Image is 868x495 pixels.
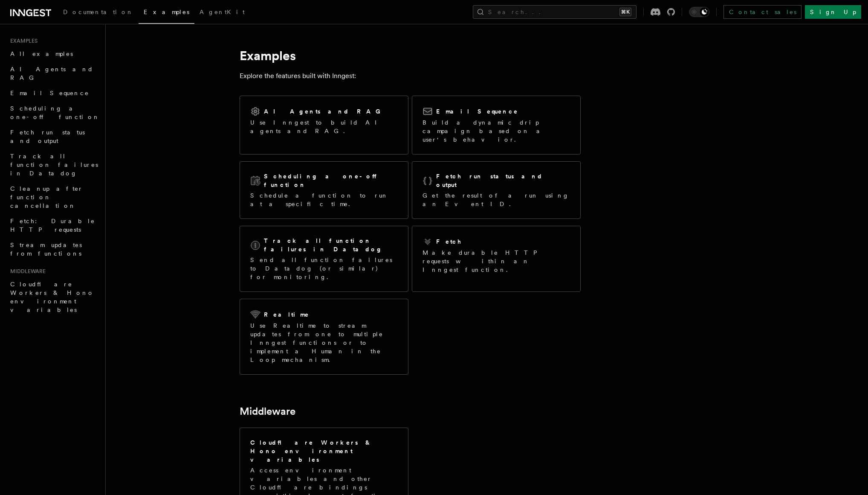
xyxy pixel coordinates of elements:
[805,5,861,19] a: Sign Up
[139,3,194,24] a: Examples
[194,3,250,23] a: AgentKit
[10,218,95,233] span: Fetch: Durable HTTP requests
[412,226,581,292] a: FetchMake durable HTTP requests within an Inngest function.
[7,38,38,44] span: Examples
[240,226,408,292] a: Track all function failures in DatadogSend all function failures to Datadog (or similar) for moni...
[264,107,385,116] h2: AI Agents and RAG
[422,191,570,208] p: Get the result of a run using an Event ID.
[10,90,89,96] span: Email Sequence
[723,5,801,19] a: Contact sales
[10,50,73,57] span: All examples
[240,299,408,375] a: RealtimeUse Realtime to stream updates from one to multiple Inngest functions or to implement a H...
[473,5,637,19] button: Search...⌘K
[7,101,100,125] a: Scheduling a one-off function
[200,9,245,15] span: AgentKit
[412,161,581,219] a: Fetch run status and outputGet the result of a run using an Event ID.
[422,118,570,144] p: Build a dynamic drip campaign based on a user's behavior.
[436,237,462,246] h2: Fetch
[7,268,46,275] span: Middleware
[7,85,100,101] a: Email Sequence
[240,405,295,417] a: Middleware
[10,242,82,257] span: Stream updates from functions
[7,181,100,213] a: Cleanup after function cancellation
[240,48,581,63] h1: Examples
[63,9,133,15] span: Documentation
[619,8,631,16] kbd: ⌘K
[250,438,398,464] h2: Cloudflare Workers & Hono environment variables
[7,277,100,317] a: Cloudflare Workers & Hono environment variables
[250,191,398,208] p: Schedule a function to run at a specific time.
[10,105,100,120] span: Scheduling a one-off function
[10,129,85,144] span: Fetch run status and output
[250,321,398,364] p: Use Realtime to stream updates from one to multiple Inngest functions or to implement a Human in ...
[240,70,581,82] p: Explore the features built with Inngest:
[7,125,100,148] a: Fetch run status and output
[7,46,100,61] a: All examples
[436,172,570,189] h2: Fetch run status and output
[7,61,100,85] a: AI Agents and RAG
[7,213,100,237] a: Fetch: Durable HTTP requests
[10,153,98,177] span: Track all function failures in Datadog
[436,107,518,116] h2: Email Sequence
[10,185,83,209] span: Cleanup after function cancellation
[7,148,100,181] a: Track all function failures in Datadog
[264,236,398,253] h2: Track all function failures in Datadog
[10,281,94,313] span: Cloudflare Workers & Hono environment variables
[250,256,398,281] p: Send all function failures to Datadog (or similar) for monitoring.
[240,96,408,154] a: AI Agents and RAGUse Inngest to build AI agents and RAG.
[264,310,310,319] h2: Realtime
[422,248,570,274] p: Make durable HTTP requests within an Inngest function.
[58,3,139,23] a: Documentation
[264,172,398,189] h2: Scheduling a one-off function
[7,237,100,261] a: Stream updates from functions
[240,161,408,219] a: Scheduling a one-off functionSchedule a function to run at a specific time.
[412,96,581,154] a: Email SequenceBuild a dynamic drip campaign based on a user's behavior.
[689,7,709,17] button: Toggle dark mode
[144,9,189,15] span: Examples
[250,118,398,135] p: Use Inngest to build AI agents and RAG.
[10,66,93,81] span: AI Agents and RAG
